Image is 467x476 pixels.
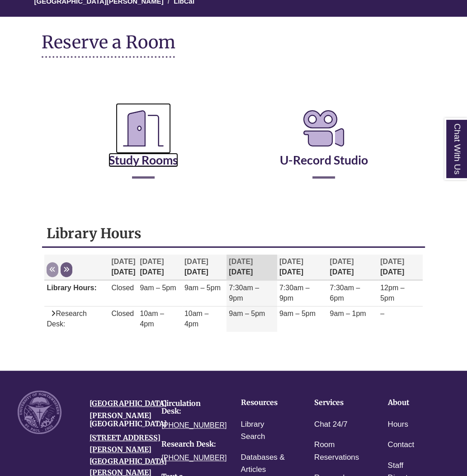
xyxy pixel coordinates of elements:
[279,258,303,265] span: [DATE]
[47,225,420,242] h1: Library Hours
[279,310,316,317] span: 9am – 5pm
[18,391,61,434] img: UNW seal
[380,284,404,302] span: 12pm – 5pm
[111,284,134,292] span: Closed
[140,284,176,292] span: 9am – 5pm
[241,418,286,443] a: Library Search
[387,438,414,452] a: Contact
[241,399,286,407] h4: Resources
[279,130,368,167] a: U-Record Studio
[314,438,359,464] a: Room Reservations
[161,440,220,448] h4: Research Desk:
[47,262,58,277] button: Previous week
[378,254,422,280] th: [DATE]
[140,310,164,328] span: 10am – 4pm
[44,281,109,306] td: Library Hours:
[184,258,208,265] span: [DATE]
[108,130,178,167] a: Study Rooms
[380,310,384,317] span: –
[90,399,167,408] a: [GEOGRAPHIC_DATA]
[184,284,221,292] span: 9am – 5pm
[111,258,135,265] span: [DATE]
[42,357,425,362] div: Libchat
[330,258,354,265] span: [DATE]
[109,254,137,280] th: [DATE]
[387,418,408,431] a: Hours
[90,412,148,428] h4: [PERSON_NAME][GEOGRAPHIC_DATA]
[380,258,404,265] span: [DATE]
[161,421,226,429] a: [PHONE_NUMBER]
[42,220,425,348] div: Library Hours
[140,258,164,265] span: [DATE]
[42,33,175,58] h1: Reserve a Room
[137,254,182,280] th: [DATE]
[229,284,259,302] span: 7:30am – 9pm
[330,284,360,302] span: 7:30am – 6pm
[161,454,226,462] a: [PHONE_NUMBER]
[61,262,72,277] button: Next week
[111,310,134,317] span: Closed
[277,254,328,280] th: [DATE]
[229,258,253,265] span: [DATE]
[387,399,433,407] h4: About
[184,310,208,328] span: 10am – 4pm
[314,399,359,407] h4: Services
[229,310,265,317] span: 9am – 5pm
[314,418,348,431] a: Chat 24/7
[161,400,220,415] h4: Circulation Desk:
[182,254,226,280] th: [DATE]
[47,310,86,328] span: Research Desk:
[42,80,425,205] div: Reserve a Room
[330,310,366,317] span: 9am – 1pm
[327,254,378,280] th: [DATE]
[226,254,277,280] th: [DATE]
[279,284,310,302] span: 7:30am – 9pm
